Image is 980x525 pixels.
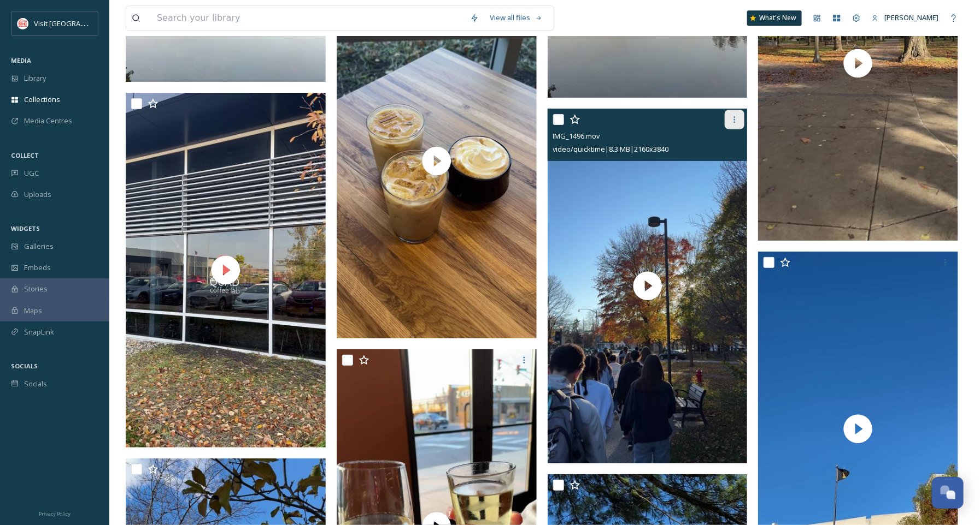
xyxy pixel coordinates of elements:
[24,73,46,83] span: Library
[884,13,938,22] span: [PERSON_NAME]
[484,7,548,28] a: View all files
[11,151,39,159] span: COLLECT
[11,224,40,232] span: WIDGETS
[151,6,465,30] input: Search your library
[747,10,802,26] a: What's New
[24,189,51,200] span: Uploads
[548,109,748,464] img: thumbnail
[24,306,42,316] span: Maps
[553,131,600,141] span: IMG_1496.mov
[24,94,60,105] span: Collections
[24,327,54,337] span: SnapLink
[39,510,71,517] span: Privacy Policy
[11,56,31,64] span: MEDIA
[24,241,54,252] span: Galleries
[126,93,326,448] img: thumbnail
[24,379,47,389] span: Socials
[866,7,944,28] a: [PERSON_NAME]
[24,262,51,273] span: Embeds
[34,18,119,28] span: Visit [GEOGRAPHIC_DATA]
[39,506,71,520] a: Privacy Policy
[24,116,72,126] span: Media Centres
[24,284,48,294] span: Stories
[932,477,964,509] button: Open Chat
[17,18,28,29] img: vsbm-stackedMISH_CMYKlogo2017.jpg
[553,144,669,154] span: video/quicktime | 8.3 MB | 2160 x 3840
[11,362,38,370] span: SOCIALS
[24,168,39,178] span: UGC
